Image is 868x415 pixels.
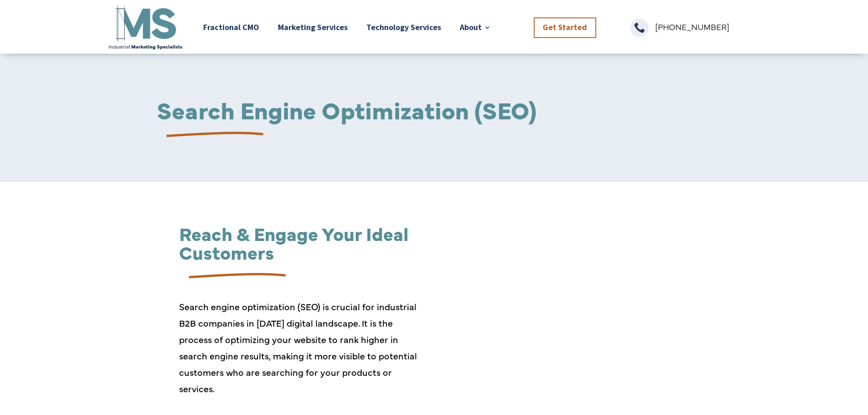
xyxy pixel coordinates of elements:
span: Search engine optimization (SEO) is crucial for industrial B2B companies in [DATE] digital landsc... [179,300,417,395]
img: underline [157,123,267,147]
a: Technology Services [366,3,441,51]
a: About [460,3,491,51]
a: Fractional CMO [203,3,259,51]
h1: Search Engine Optimization (SEO) [157,97,711,126]
span: Reach & Engage Your Ideal Customers [179,220,409,265]
img: underline [179,265,289,288]
a: Marketing Services [278,3,348,51]
span:  [630,19,648,37]
p: [PHONE_NUMBER] [655,19,761,35]
a: Get Started [534,17,596,38]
